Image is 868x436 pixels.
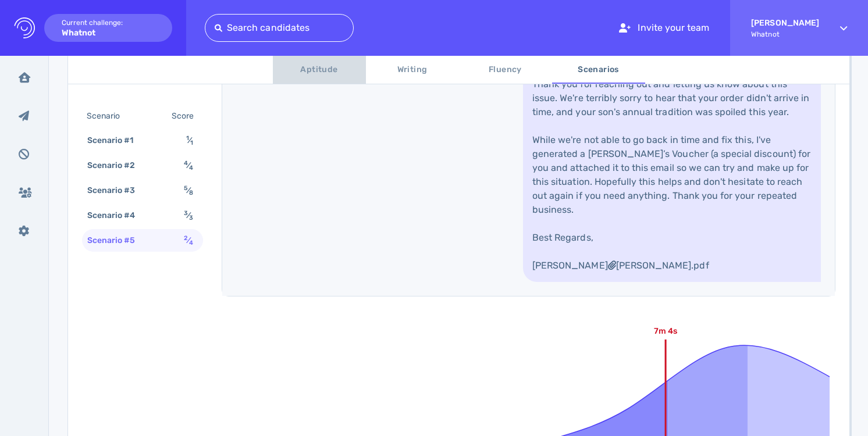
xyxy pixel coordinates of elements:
[186,134,189,142] sup: 1
[85,132,148,149] div: Scenario #1
[184,210,193,220] span: ⁄
[523,40,821,282] a: [PERSON_NAME], Thank you for reaching out and letting us know about this issue. We're terribly so...
[184,160,193,170] span: ⁄
[85,232,150,249] div: Scenario #5
[466,63,545,77] span: Fluency
[85,207,150,224] div: Scenario #4
[169,108,201,124] div: Score
[189,164,193,171] sub: 4
[186,135,193,145] span: ⁄
[184,185,193,195] span: ⁄
[559,63,638,77] span: Scenarios
[190,139,193,146] sub: 1
[184,184,188,192] sup: 5
[751,18,819,28] strong: [PERSON_NAME]
[184,159,188,167] sup: 4
[373,63,452,77] span: Writing
[280,63,359,77] span: Aptitude
[85,157,150,174] div: Scenario #2
[84,108,134,124] div: Scenario
[184,209,188,217] sup: 3
[85,182,150,199] div: Scenario #3
[654,326,677,336] text: 7m 4s
[189,189,193,196] sub: 8
[189,239,193,246] sub: 4
[751,30,819,38] span: Whatnot
[184,235,193,245] span: ⁄
[184,234,188,242] sup: 2
[189,214,193,221] sub: 3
